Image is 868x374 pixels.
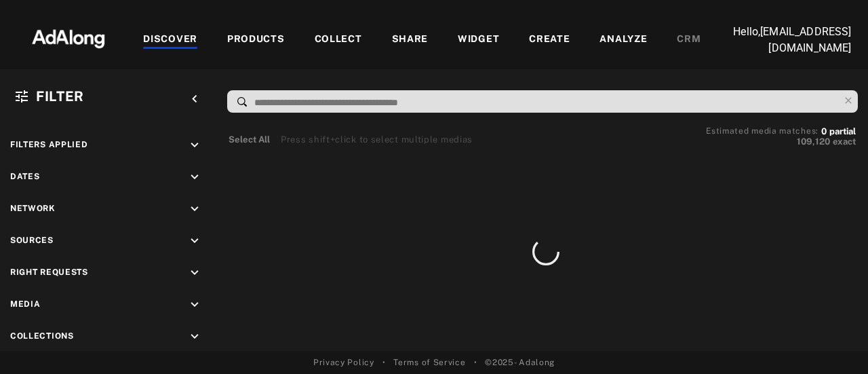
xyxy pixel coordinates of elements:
[36,88,84,105] span: Filter
[187,170,202,185] i: keyboard_arrow_down
[187,233,202,248] i: keyboard_arrow_down
[187,202,202,217] i: keyboard_arrow_down
[187,138,202,153] i: keyboard_arrow_down
[474,356,477,369] span: •
[281,133,473,147] div: Press shift+click to select multiple medias
[187,265,202,280] i: keyboard_arrow_down
[10,172,40,181] span: Dates
[10,236,54,245] span: Sources
[392,32,429,48] div: SHARE
[227,32,285,48] div: PRODUCTS
[458,32,499,48] div: WIDGET
[315,32,362,48] div: COLLECT
[10,204,56,213] span: Network
[10,331,74,341] span: Collections
[797,136,830,147] span: 109,120
[10,299,41,309] span: Media
[10,140,88,149] span: Filters applied
[10,267,88,277] span: Right Requests
[599,32,647,48] div: ANALYZE
[393,356,465,369] a: Terms of Service
[187,92,202,107] i: keyboard_arrow_left
[677,32,701,48] div: CRM
[229,133,270,147] button: Select All
[821,126,827,136] span: 0
[9,17,128,58] img: 63233d7d88ed69de3c212112c67096b6.png
[143,32,197,48] div: DISCOVER
[382,356,386,369] span: •
[313,356,374,369] a: Privacy Policy
[706,135,856,149] button: 109,120exact
[715,24,851,56] p: Hello, [EMAIL_ADDRESS][DOMAIN_NAME]
[187,329,202,344] i: keyboard_arrow_down
[187,297,202,312] i: keyboard_arrow_down
[821,128,856,135] button: 0partial
[706,126,818,136] span: Estimated media matches:
[485,356,555,369] span: © 2025 - Adalong
[529,32,570,48] div: CREATE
